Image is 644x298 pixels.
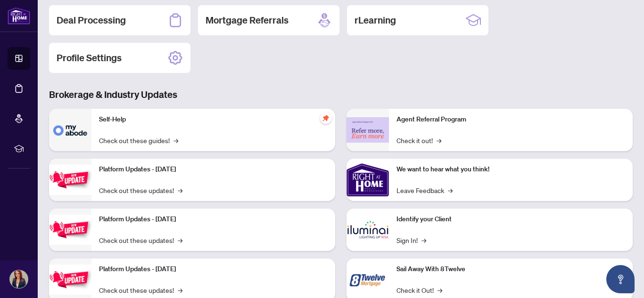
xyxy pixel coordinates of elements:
[10,270,28,288] img: Profile Icon
[99,114,328,125] p: Self-Help
[448,185,453,195] span: →
[99,264,328,274] p: Platform Updates - [DATE]
[49,88,633,101] h3: Brokerage & Industry Updates
[49,109,91,151] img: Self-Help
[49,215,91,244] img: Platform Updates - July 8, 2025
[99,235,182,245] a: Check out these updates!→
[57,51,122,64] h2: Profile Settings
[347,117,389,143] img: Agent Referral Program
[421,235,426,245] span: →
[206,14,289,27] h2: Mortgage Referrals
[99,135,178,145] a: Check out these guides!→
[347,209,389,251] img: Identify your Client
[57,14,126,27] h2: Deal Processing
[396,214,625,225] p: Identify your Client
[49,165,91,194] img: Platform Updates - July 21, 2025
[606,265,635,293] button: Open asap
[99,164,328,175] p: Platform Updates - [DATE]
[178,185,182,195] span: →
[396,135,441,145] a: Check it out!→
[178,285,182,295] span: →
[396,164,625,175] p: We want to hear what you think!
[49,265,91,294] img: Platform Updates - June 23, 2025
[437,135,441,145] span: →
[173,135,178,145] span: →
[438,285,442,295] span: →
[320,113,331,124] span: pushpin
[355,14,396,27] h2: rLearning
[178,235,182,245] span: →
[396,235,426,245] a: Sign In!→
[396,285,442,295] a: Check it Out!→
[8,7,30,24] img: logo
[99,285,182,295] a: Check out these updates!→
[396,185,453,195] a: Leave Feedback→
[99,185,182,195] a: Check out these updates!→
[396,264,625,274] p: Sail Away With 8Twelve
[396,114,625,125] p: Agent Referral Program
[347,159,389,201] img: We want to hear what you think!
[99,214,328,225] p: Platform Updates - [DATE]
